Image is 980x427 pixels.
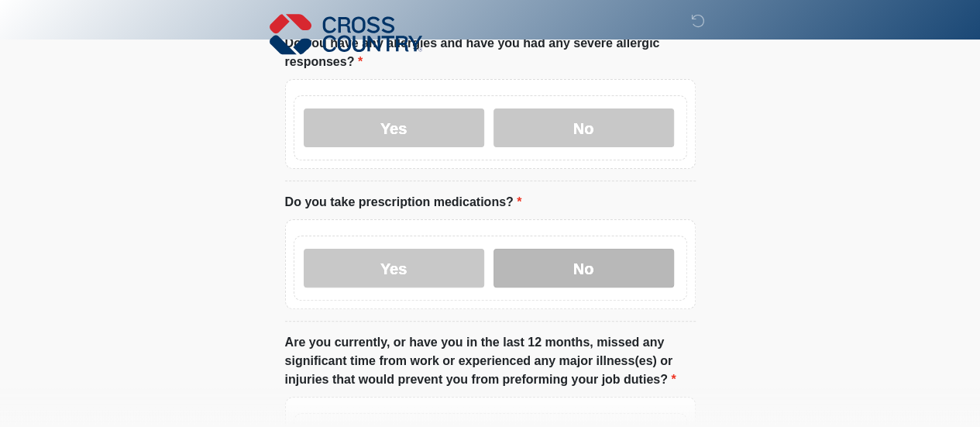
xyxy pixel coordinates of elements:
img: Cross Country Logo [270,12,423,57]
label: Are you currently, or have you in the last 12 months, missed any significant time from work or ex... [285,333,696,389]
label: No [493,108,674,147]
label: Do you take prescription medications? [285,193,522,212]
label: Yes [304,108,484,147]
label: No [493,249,674,288]
label: Yes [304,249,484,288]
